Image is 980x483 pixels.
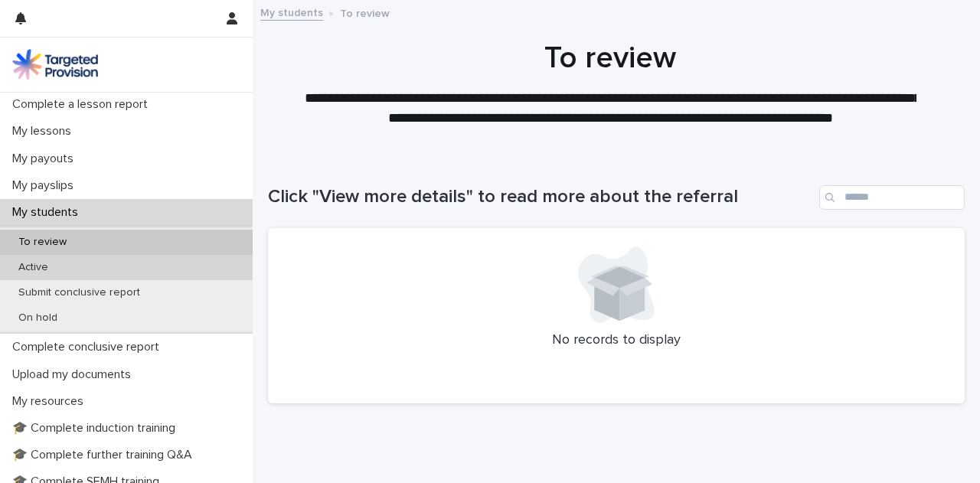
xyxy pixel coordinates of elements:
[6,286,152,299] p: Submit conclusive report
[6,394,96,409] p: My resources
[260,3,323,21] a: My students
[6,261,60,274] p: Active
[340,4,390,21] p: To review
[6,367,143,382] p: Upload my documents
[819,185,965,210] input: Search
[268,40,953,77] h1: To review
[286,332,946,349] p: No records to display
[6,97,160,112] p: Complete a lesson report
[6,312,70,325] p: On hold
[12,49,98,80] img: M5nRWzHhSzIhMunXDL62
[6,178,86,193] p: My payslips
[6,236,79,249] p: To review
[6,340,171,354] p: Complete conclusive report
[6,448,204,462] p: 🎓 Complete further training Q&A
[6,421,188,436] p: 🎓 Complete induction training
[6,205,90,220] p: My students
[6,152,86,166] p: My payouts
[268,186,813,208] h1: Click "View more details" to read more about the referral
[6,124,83,139] p: My lessons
